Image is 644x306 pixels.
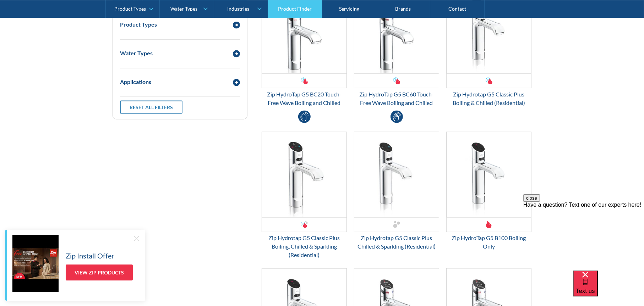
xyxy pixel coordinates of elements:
h5: Zip Install Offer [66,250,114,261]
img: Zip HydroTap G5 B100 Boiling Only [447,132,531,217]
div: Zip Hydrotap G5 Classic Plus Chilled & Sparkling (Residential) [354,234,439,251]
iframe: podium webchat widget prompt [523,194,644,279]
img: Zip Hydrotap G5 Classic Plus Boiling, Chilled & Sparkling (Residential) [262,132,346,217]
iframe: podium webchat widget bubble [573,271,644,306]
div: Industries [227,6,249,12]
div: Zip HydroTap G5 BC20 Touch-Free Wave Boiling and Chilled [262,90,347,107]
div: Applications [120,78,151,86]
div: Zip Hydrotap G5 Classic Plus Boiling, Chilled & Sparkling (Residential) [262,234,347,260]
div: Water Types [171,6,198,12]
a: Zip HydroTap G5 B100 Boiling OnlyZip HydroTap G5 B100 Boiling Only [446,132,531,251]
div: Water Types [120,49,153,57]
img: Zip Hydrotap G5 Classic Plus Chilled & Sparkling (Residential) [354,132,439,217]
a: Reset all filters [120,101,182,114]
a: Zip Hydrotap G5 Classic Plus Chilled & Sparkling (Residential)Zip Hydrotap G5 Classic Plus Chille... [354,132,439,251]
a: Zip Hydrotap G5 Classic Plus Boiling, Chilled & Sparkling (Residential)Zip Hydrotap G5 Classic Pl... [262,132,347,260]
img: Zip Install Offer [12,235,59,292]
a: View Zip Products [66,265,133,280]
div: Product Types [114,6,146,12]
div: Zip HydroTap G5 BC60 Touch-Free Wave Boiling and Chilled [354,90,439,107]
div: Zip HydroTap G5 B100 Boiling Only [446,234,531,251]
div: Product Types [120,20,157,29]
div: Zip Hydrotap G5 Classic Plus Boiling & Chilled (Residential) [446,90,531,107]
